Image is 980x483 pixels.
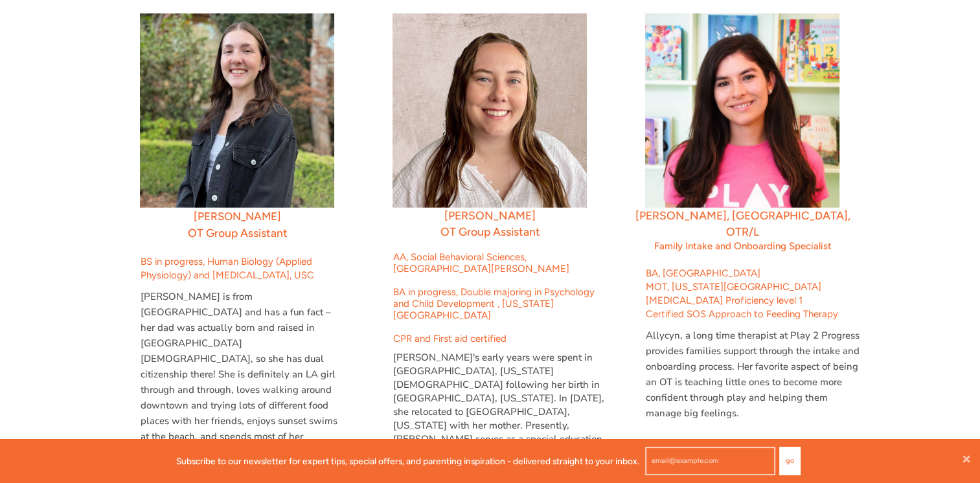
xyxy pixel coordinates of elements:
[393,251,569,275] font: AA, Social Behavioral Sciences, [GEOGRAPHIC_DATA][PERSON_NAME]
[645,281,821,293] span: MOT, [US_STATE][GEOGRAPHIC_DATA]
[645,295,802,306] span: [MEDICAL_DATA] Proficiency level 1
[645,328,859,421] p: Allycyn, a long time therapist at Play 2 Progress provides families support through the intake an...
[645,267,760,279] span: BA, [GEOGRAPHIC_DATA]
[645,436,859,467] p: Allycyn is available for parent coaching calls but does not treat clients in person.
[626,240,859,253] h4: Family Intake and Onboarding Specialist
[131,225,345,241] h4: OT Group Assistant
[393,333,506,344] font: CPR and First aid certified
[176,454,639,468] p: Subscribe to our newsletter for expert tips, special offers, and parenting inspiration - delivere...
[626,208,859,240] h3: [PERSON_NAME], [GEOGRAPHIC_DATA], OTR/L
[194,210,281,223] span: [PERSON_NAME]
[373,208,606,224] h3: [PERSON_NAME]
[141,289,345,475] p: [PERSON_NAME] is from [GEOGRAPHIC_DATA] and has a fun fact – her dad was actually born and raised...
[141,256,314,281] font: BS in progress, Human Biology (Applied Physiology) and [MEDICAL_DATA], USC
[645,308,838,320] span: Certified SOS Approach to Feeding Therapy
[373,224,606,240] h3: OT Group Assistant
[393,286,594,321] font: BA in progress, Double majoring in Psychology and Child Development , [US_STATE][GEOGRAPHIC_DATA]
[779,447,801,475] button: Go
[645,447,775,475] input: email@example.com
